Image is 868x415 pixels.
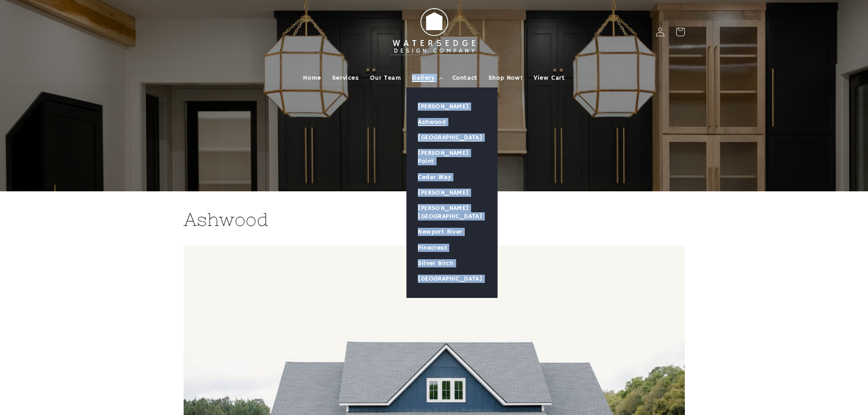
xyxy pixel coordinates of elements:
summary: Gallery [406,68,447,87]
span: Gallery [412,74,434,82]
a: [PERSON_NAME][GEOGRAPHIC_DATA] [407,200,497,224]
span: Shop Now! [488,74,523,82]
span: View Cart [534,74,565,82]
a: View Cart [528,68,570,87]
a: Contact [447,68,483,87]
a: [GEOGRAPHIC_DATA] [407,130,497,145]
img: Watersedge Design Co [384,4,484,60]
a: Home [298,68,326,87]
a: [PERSON_NAME] [407,99,497,114]
a: [GEOGRAPHIC_DATA] [407,271,497,287]
a: Newport River [407,224,497,240]
a: Silver Birch [407,256,497,271]
a: Cedar Way [407,169,497,185]
a: Shop Now! [483,68,528,87]
a: Services [327,68,365,87]
a: Ashwood [407,114,497,130]
span: Home [303,74,321,82]
h2: Ashwood [184,208,685,231]
span: Contact [452,74,478,82]
span: Our Team [370,74,401,82]
span: Services [332,74,359,82]
a: Pinecrest [407,240,497,256]
a: [PERSON_NAME] Point [407,145,497,169]
a: [PERSON_NAME] [407,185,497,200]
a: Our Team [365,68,407,87]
